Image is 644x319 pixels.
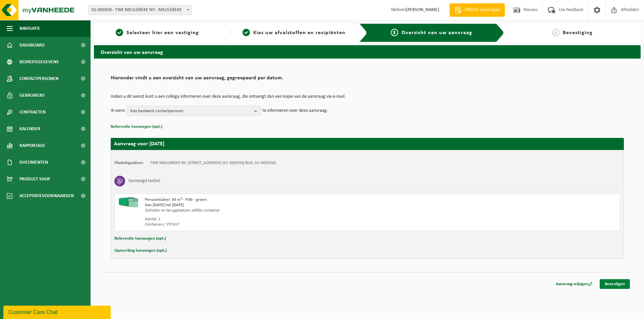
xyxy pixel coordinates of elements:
[401,30,472,35] span: Overzicht van uw aanvraag
[145,203,184,207] strong: Van [DATE] tot [DATE]
[145,208,394,213] div: Ophalen en terugplaatsen zelfde container
[19,104,46,121] span: Contracten
[19,37,45,54] span: Dashboard
[253,30,345,35] span: Kies uw afvalstoffen en recipiënten
[118,197,138,207] img: HK-XP-30-GN-00.png
[114,246,167,255] button: Opmerking toevoegen (opt.)
[463,7,501,13] span: Offerte aanvragen
[114,161,144,165] strong: Plaatsingsadres:
[563,30,593,35] span: Bevestiging
[145,222,394,227] div: Containers: STP347
[262,106,328,116] p: te informeren over deze aanvraag.
[94,45,641,58] h2: Overzicht van uw aanvraag
[19,70,58,87] span: Contactpersonen
[145,217,394,222] div: Aantal: 1
[97,29,217,37] a: 1Selecteer hier een vestiging
[552,29,559,36] span: 4
[111,123,162,131] button: Referentie toevoegen (opt.)
[89,5,192,15] span: 01-000358 - TWE MEULEBEKE NV - MEULEBEKE
[128,176,160,186] h3: Gemengd textiel
[19,171,50,187] span: Product Shop
[243,29,250,36] span: 2
[19,54,59,70] span: Bedrijfsgegevens
[114,234,166,243] button: Referentie toevoegen (opt.)
[3,304,112,319] iframe: chat widget
[19,154,48,171] span: Documenten
[114,141,164,147] strong: Aanvraag voor [DATE]
[89,5,192,15] span: 01-000358 - TWE MEULEBEKE NV - MEULEBEKE
[150,160,276,166] td: TWE MEULEBEKE NV, [STREET_ADDRESS] (01-000358/BUS, 01-000358)
[600,279,630,289] a: Bevestigen
[19,187,74,204] span: Acceptatievoorwaarden
[126,30,199,35] span: Selecteer hier een vestiging
[19,87,45,104] span: Gebruikers
[406,7,439,12] strong: [PERSON_NAME]
[145,197,207,202] span: Perscontainer 30 m³ - P30 - groen
[111,106,125,116] p: Ik wens
[19,137,45,154] span: Rapportage
[551,279,598,289] a: Aanvraag wijzigen
[130,106,252,116] span: Kies bestaand contactpersoon
[111,94,624,99] p: Indien u dit wenst kunt u een collega informeren over deze aanvraag, die ontvangt dan een kopie v...
[111,75,624,84] h2: Hieronder vindt u een overzicht van uw aanvraag, gegroepeerd per datum.
[449,3,505,17] a: Offerte aanvragen
[234,29,354,37] a: 2Kies uw afvalstoffen en recipiënten
[19,121,40,137] span: Kalender
[391,29,398,36] span: 3
[19,20,40,37] span: Navigatie
[126,106,261,116] button: Kies bestaand contactpersoon
[116,29,123,36] span: 1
